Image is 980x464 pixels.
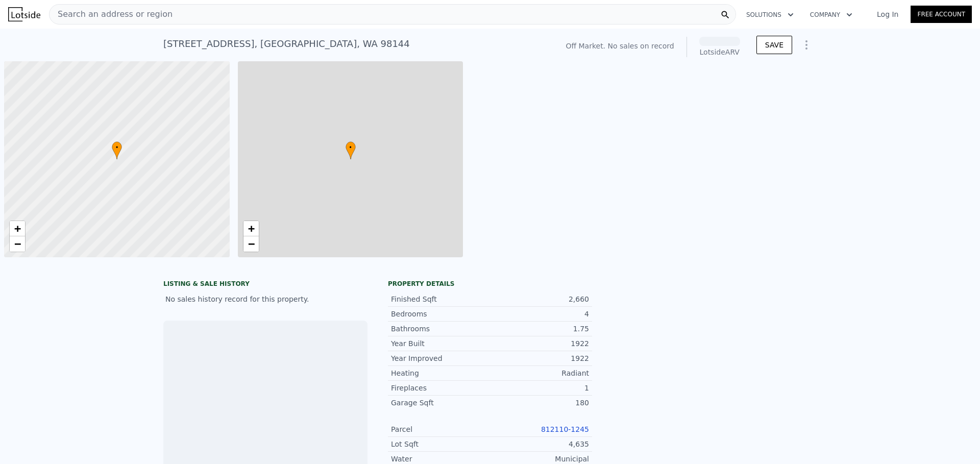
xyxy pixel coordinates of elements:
[391,439,490,449] div: Lot Sqft
[112,143,122,152] span: •
[490,368,589,378] div: Radiant
[490,353,589,363] div: 1922
[248,222,254,235] span: +
[490,439,589,449] div: 4,635
[14,237,21,250] span: −
[391,309,490,319] div: Bedrooms
[50,8,173,20] span: Search an address or region
[391,324,490,334] div: Bathrooms
[346,141,356,159] div: •
[14,222,21,235] span: +
[490,324,589,334] div: 1.75
[163,37,410,51] div: [STREET_ADDRESS] , [GEOGRAPHIC_DATA] , WA 98144
[8,7,40,21] img: Lotside
[490,454,589,464] div: Municipal
[699,47,740,57] div: Lotside ARV
[865,9,911,19] a: Log In
[541,425,589,433] a: 812110-1245
[391,368,490,378] div: Heating
[796,35,817,55] button: Show Options
[112,141,122,159] div: •
[490,383,589,393] div: 1
[756,36,792,54] button: SAVE
[163,280,367,290] div: LISTING & SALE HISTORY
[391,424,490,434] div: Parcel
[738,6,802,24] button: Solutions
[490,398,589,408] div: 180
[490,294,589,304] div: 2,660
[243,236,259,252] a: Zoom out
[391,454,490,464] div: Water
[391,398,490,408] div: Garage Sqft
[391,294,490,304] div: Finished Sqft
[566,41,674,51] div: Off Market. No sales on record
[346,143,356,152] span: •
[490,309,589,319] div: 4
[248,237,254,250] span: −
[10,236,25,252] a: Zoom out
[391,338,490,349] div: Year Built
[243,221,259,236] a: Zoom in
[388,280,592,288] div: Property details
[802,6,861,24] button: Company
[10,221,25,236] a: Zoom in
[391,353,490,363] div: Year Improved
[490,338,589,349] div: 1922
[911,6,972,23] a: Free Account
[391,383,490,393] div: Fireplaces
[163,290,367,308] div: No sales history record for this property.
